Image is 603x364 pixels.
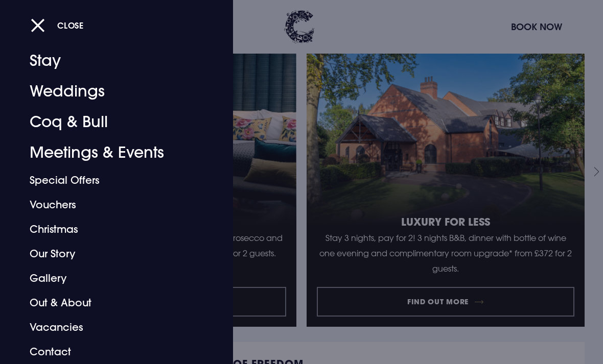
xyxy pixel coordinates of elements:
[31,15,84,36] button: Close
[30,266,190,290] a: Gallery
[30,192,190,217] a: Vouchers
[30,45,190,76] a: Stay
[30,168,190,192] a: Special Offers
[30,290,190,315] a: Out & About
[30,241,190,266] a: Our Story
[30,137,190,168] a: Meetings & Events
[30,107,190,137] a: Coq & Bull
[57,20,84,31] span: Close
[30,339,190,364] a: Contact
[30,315,190,339] a: Vacancies
[30,76,190,107] a: Weddings
[30,217,190,241] a: Christmas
